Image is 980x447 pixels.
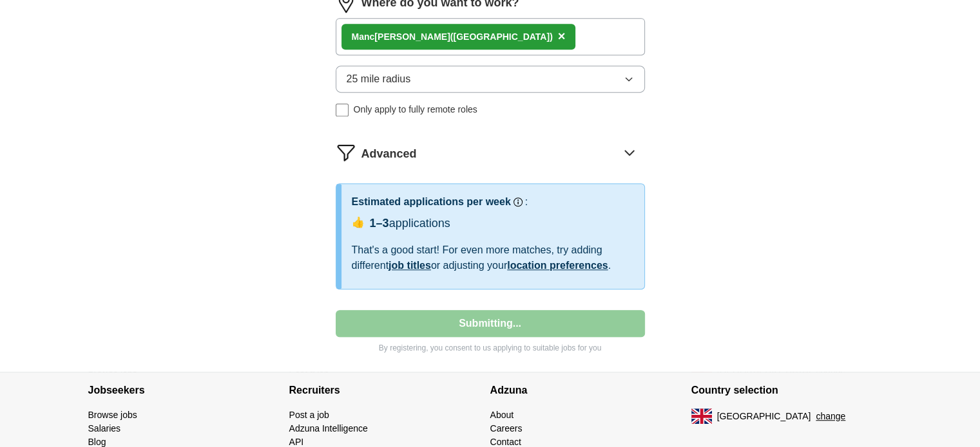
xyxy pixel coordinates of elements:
button: Submitting... [336,310,645,337]
div: That's a good start! For even more matches, try adding different or adjusting your . [352,242,634,273]
img: UK flag [691,408,712,424]
span: ([GEOGRAPHIC_DATA]) [450,32,553,42]
span: × [558,29,566,43]
a: job titles [389,260,431,271]
h3: Estimated applications per week [352,194,511,210]
span: [GEOGRAPHIC_DATA] [717,410,811,423]
a: API [289,437,304,447]
input: Only apply to fully remote roles [336,104,349,116]
a: About [490,410,514,420]
img: filter [336,142,356,163]
a: Contact [490,437,521,447]
h3: : [525,194,528,210]
a: Post a job [289,410,329,420]
a: Blog [88,437,106,447]
a: Salaries [88,423,121,433]
a: location preferences [507,260,608,271]
button: change [816,410,845,423]
button: 25 mile radius [336,66,645,93]
span: 25 mile radius [347,71,411,87]
span: Advanced [361,145,417,163]
h4: Country selection [691,372,892,408]
span: 👍 [352,215,365,230]
span: 1–3 [370,217,389,230]
button: × [558,27,566,46]
div: applications [370,215,450,232]
span: Only apply to fully remote roles [354,103,477,116]
a: Browse jobs [88,410,137,420]
strong: Manc [352,32,375,42]
a: Careers [490,423,523,433]
a: Adzuna Intelligence [289,423,368,433]
p: By registering, you consent to us applying to suitable jobs for you [336,342,645,354]
div: [PERSON_NAME] [352,30,553,44]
